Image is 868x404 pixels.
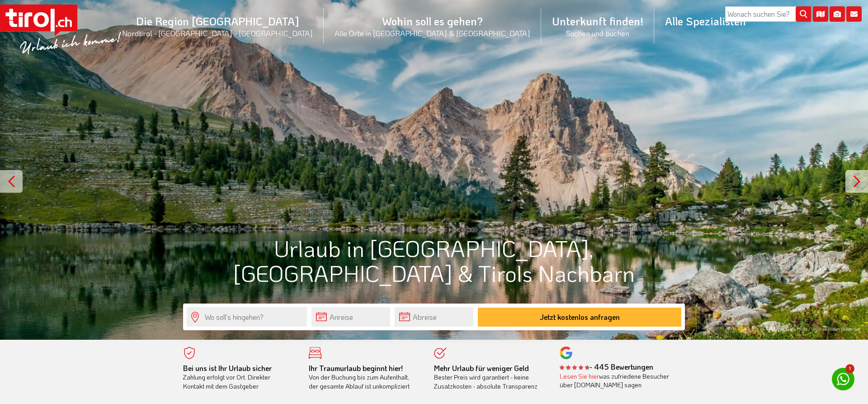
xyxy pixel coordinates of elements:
[434,364,546,391] div: Bester Preis wird garantiert - keine Zusatzkosten - absolute Transparenz
[813,6,828,22] i: Karte öffnen
[560,372,599,380] a: Lesen Sie hier
[830,6,845,22] i: Fotogalerie
[111,4,324,48] a: Die Region [GEOGRAPHIC_DATA]Nordtirol - [GEOGRAPHIC_DATA] - [GEOGRAPHIC_DATA]
[560,372,672,390] div: was zufriedene Besucher über [DOMAIN_NAME] sagen
[560,362,653,371] b: - 445 Bewertungen
[309,364,421,391] div: Von der Buchung bis zum Aufenthalt, der gesamte Ablauf ist unkompliziert
[335,28,530,38] small: Alle Orte in [GEOGRAPHIC_DATA] & [GEOGRAPHIC_DATA]
[183,364,295,391] div: Zahlung erfolgt vor Ort. Direkter Kontakt mit dem Gastgeber
[434,363,529,373] b: Mehr Urlaub für weniger Geld
[832,368,854,390] a: 1
[309,363,403,373] b: Ihr Traumurlaub beginnt hier!
[122,28,313,38] small: Nordtirol - [GEOGRAPHIC_DATA] - [GEOGRAPHIC_DATA]
[845,364,854,373] span: 1
[654,4,757,38] a: Alle Spezialisten
[725,6,811,22] input: Wonach suchen Sie?
[478,308,681,327] button: Jetzt kostenlos anfragen
[541,4,654,48] a: Unterkunft finden!Suchen und buchen
[846,6,862,22] i: Kontakt
[187,307,307,327] input: Wo soll's hingehen?
[395,307,473,327] input: Abreise
[552,28,643,38] small: Suchen und buchen
[324,4,541,48] a: Wohin soll es gehen?Alle Orte in [GEOGRAPHIC_DATA] & [GEOGRAPHIC_DATA]
[183,363,272,373] b: Bei uns ist Ihr Urlaub sicher
[311,307,390,327] input: Anreise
